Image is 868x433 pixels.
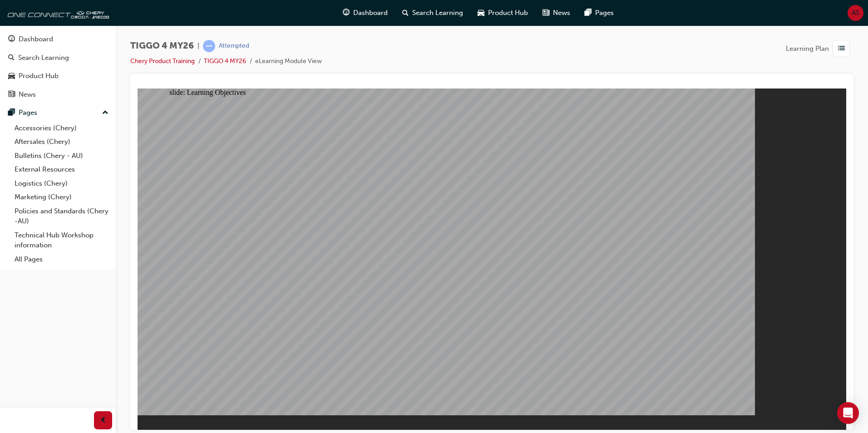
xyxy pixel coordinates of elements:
[11,190,112,204] a: Marketing (Chery)
[197,41,199,51] span: |
[8,72,15,80] span: car-icon
[11,135,112,149] a: Aftersales (Chery)
[585,7,592,19] span: pages-icon
[11,204,112,228] a: Policies and Standards (Chery -AU)
[838,43,845,54] span: list-icon
[848,5,863,21] button: AS
[478,7,484,19] span: car-icon
[19,71,59,81] div: Product Hub
[19,34,53,44] div: Dashboard
[335,4,395,22] a: guage-iconDashboard
[130,57,195,65] a: Chery Product Training
[343,7,350,19] span: guage-icon
[542,7,549,19] span: news-icon
[11,177,112,191] a: Logistics (Chery)
[100,415,107,426] span: prev-icon
[4,68,112,84] a: Product Hub
[786,40,853,57] button: Learning Plan
[402,7,409,19] span: search-icon
[852,8,859,18] span: AS
[4,49,112,66] a: Search Learning
[8,91,15,99] span: news-icon
[353,8,388,18] span: Dashboard
[203,40,215,52] span: learningRecordVerb_ATTEMPT-icon
[11,121,112,135] a: Accessories (Chery)
[11,252,112,266] a: All Pages
[395,4,470,22] a: search-iconSearch Learning
[19,89,36,100] div: News
[8,54,15,62] span: search-icon
[535,4,577,22] a: news-iconNews
[595,8,614,18] span: Pages
[553,8,570,18] span: News
[11,228,112,252] a: Technical Hub Workshop information
[4,31,112,48] a: Dashboard
[8,109,15,117] span: pages-icon
[204,57,246,65] a: TIGGO 4 MY26
[4,29,112,104] button: DashboardSearch LearningProduct HubNews
[470,4,535,22] a: car-iconProduct Hub
[255,56,322,67] li: eLearning Module View
[19,108,37,118] div: Pages
[130,41,194,51] span: TIGGO 4 MY26
[837,402,859,424] div: Open Intercom Messenger
[4,86,112,103] a: News
[412,8,463,18] span: Search Learning
[8,35,15,44] span: guage-icon
[577,4,621,22] a: pages-iconPages
[11,162,112,177] a: External Resources
[11,149,112,163] a: Bulletins (Chery - AU)
[488,8,528,18] span: Product Hub
[4,104,112,121] button: Pages
[219,42,249,50] div: Attempted
[5,4,109,22] img: oneconnect
[786,44,829,54] span: Learning Plan
[18,53,69,63] div: Search Learning
[102,107,108,119] span: up-icon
